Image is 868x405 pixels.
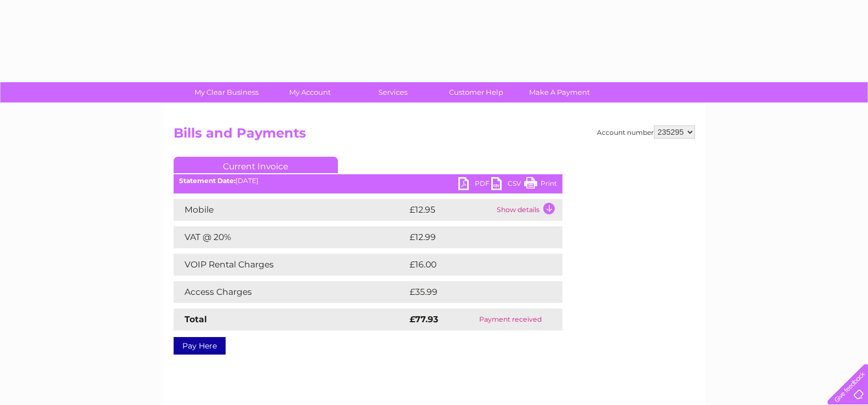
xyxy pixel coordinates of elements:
[458,177,491,193] a: PDF
[494,199,562,221] td: Show details
[348,82,438,102] a: Services
[174,337,226,355] a: Pay Here
[597,126,695,139] div: Account number
[179,176,235,185] b: Statement Date:
[407,226,539,248] td: £12.99
[174,199,407,221] td: Mobile
[174,177,562,185] div: [DATE]
[407,199,494,221] td: £12.95
[174,254,407,276] td: VOIP Rental Charges
[514,82,605,102] a: Make A Payment
[431,82,521,102] a: Customer Help
[181,82,272,102] a: My Clear Business
[524,177,557,193] a: Print
[174,126,695,146] h2: Bills and Payments
[410,314,438,324] strong: £77.93
[265,82,355,102] a: My Account
[407,254,540,276] td: £16.00
[407,281,541,303] td: £35.99
[185,314,207,324] strong: Total
[174,157,338,173] a: Current Invoice
[458,309,562,330] td: Payment received
[174,226,407,248] td: VAT @ 20%
[174,281,407,303] td: Access Charges
[491,177,524,193] a: CSV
